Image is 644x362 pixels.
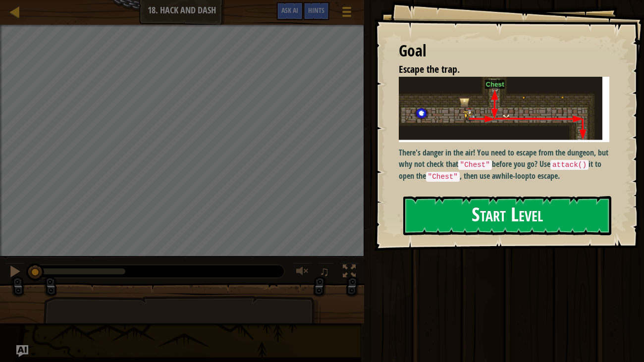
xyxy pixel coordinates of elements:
button: Adjust volume [293,262,313,283]
img: Hack and dash [399,77,610,143]
button: Show game menu [334,2,359,25]
p: There's danger in the air! You need to escape from the dungeon, but why not check that before you... [399,147,610,182]
button: Ctrl + P: Pause [5,262,25,283]
code: "Chest" [426,172,460,182]
li: Escape the trap. [386,62,607,77]
button: ♫ [318,262,334,283]
button: Start Level [403,196,612,235]
div: Goal [399,40,610,62]
span: ♫ [320,264,329,279]
span: Ask AI [281,5,298,15]
strong: while-loop [495,170,529,181]
button: Toggle fullscreen [339,262,359,283]
button: Ask AI [276,2,303,20]
span: Hints [308,5,324,15]
span: Escape the trap. [399,62,460,76]
code: "Chest" [458,160,492,170]
code: attack() [550,160,589,170]
button: Ask AI [16,345,28,357]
